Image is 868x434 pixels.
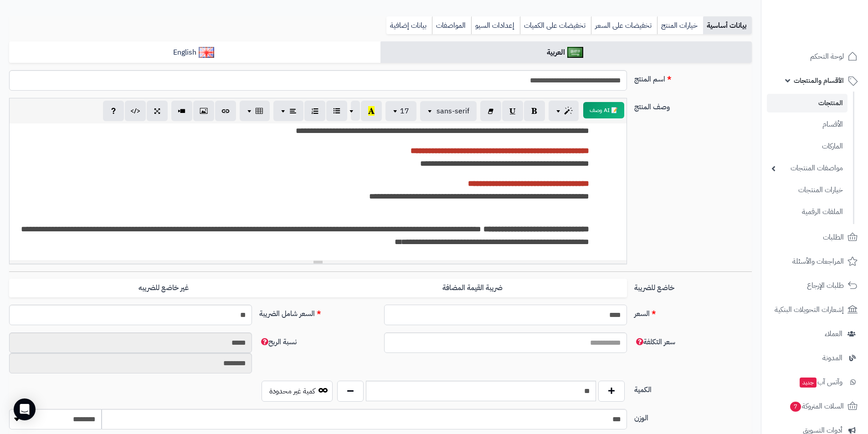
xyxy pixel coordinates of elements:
label: السعر [631,305,755,319]
span: sans-serif [437,106,469,117]
a: السلات المتروكة7 [767,395,863,417]
span: الطلبات [823,231,844,244]
span: 7 [790,401,801,412]
a: تخفيضات على السعر [591,16,657,35]
img: العربية [567,47,583,58]
a: خيارات المنتج [657,16,703,35]
a: الأقسام [767,115,847,134]
a: خيارات المنتجات [767,180,847,200]
a: المنتجات [767,94,847,112]
a: وآتس آبجديد [767,371,863,393]
label: اسم المنتج [631,70,755,85]
label: وصف المنتج [631,98,755,112]
label: غير خاضع للضريبه [9,279,318,297]
img: logo-2.png [806,11,859,30]
label: الكمية [631,381,755,395]
span: لوحة التحكم [810,50,844,63]
a: إشعارات التحويلات البنكية [767,299,863,321]
span: وآتس آب [799,376,842,388]
a: طلبات الإرجاع [767,275,863,296]
a: بيانات إضافية [386,16,432,35]
span: سعر التكلفة [634,337,675,347]
img: English [199,47,215,58]
a: إعدادات السيو [471,16,520,35]
a: العربية [380,41,752,64]
span: نسبة الربح [259,337,297,347]
a: لوحة التحكم [767,46,863,67]
a: بيانات أساسية [703,16,752,35]
button: 📝 AI وصف [583,102,624,118]
button: 17 [385,101,416,121]
a: English [9,41,380,64]
a: المواصفات [432,16,471,35]
span: إشعارات التحويلات البنكية [775,303,844,316]
a: الطلبات [767,226,863,248]
label: ضريبة القيمة المضافة [318,279,627,297]
label: الوزن [631,409,755,424]
a: المراجعات والأسئلة [767,250,863,272]
a: العملاء [767,323,863,345]
span: المدونة [822,352,842,364]
div: Open Intercom Messenger [14,398,36,420]
span: 17 [400,106,409,117]
span: السلات المتروكة [789,400,844,413]
span: العملاء [825,327,842,340]
span: طلبات الإرجاع [807,279,844,292]
label: السعر شامل الضريبة [256,305,380,319]
a: المدونة [767,347,863,369]
a: مواصفات المنتجات [767,158,847,178]
label: خاضع للضريبة [631,279,755,293]
span: الأقسام والمنتجات [794,74,844,87]
a: الملفات الرقمية [767,202,847,222]
span: جديد [800,378,817,388]
button: sans-serif [420,101,477,121]
a: الماركات [767,137,847,156]
a: تخفيضات على الكميات [520,16,591,35]
span: المراجعات والأسئلة [792,255,844,268]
